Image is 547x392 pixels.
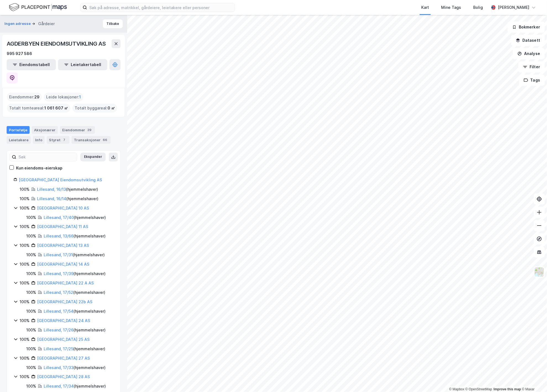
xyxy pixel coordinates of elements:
iframe: Chat Widget [519,365,547,392]
button: Eiendomstabell [7,59,56,70]
button: Analyse [513,48,545,59]
a: [GEOGRAPHIC_DATA] 24 AS [37,318,90,323]
div: Eiendommer [60,126,95,134]
div: ( hjemmelshaver ) [44,214,106,221]
div: ( hjemmelshaver ) [44,308,106,315]
div: 100% [20,186,30,193]
div: ( hjemmelshaver ) [44,346,105,352]
div: 100% [20,299,30,305]
img: Z [534,267,545,277]
div: 100% [26,327,36,333]
div: ( hjemmelshaver ) [44,364,106,371]
div: 29 [86,127,93,133]
a: [GEOGRAPHIC_DATA] 11 AS [37,224,88,229]
div: 7 [62,137,67,143]
input: Søk på adresse, matrikkel, gårdeiere, leietakere eller personer [87,3,235,12]
a: Lillesand, 16/14 [37,196,66,201]
a: [GEOGRAPHIC_DATA] 22b AS [37,299,92,304]
div: AGDERBYEN EIENDOMSUTVIKLING AS [7,39,107,48]
a: Lillesand, 17/34 [44,384,74,388]
a: [GEOGRAPHIC_DATA] 25 AS [37,337,90,342]
div: ( hjemmelshaver ) [44,327,106,333]
button: Ekspander [80,153,106,161]
div: 100% [26,383,36,390]
a: Lillesand, 17/25 [44,346,73,351]
a: [GEOGRAPHIC_DATA] 10 AS [37,206,89,210]
a: Lillesand, 13/66 [44,234,74,238]
span: 0 ㎡ [108,105,115,111]
div: 66 [102,137,108,143]
div: 100% [26,270,36,277]
div: Kun eiendoms-eierskap [16,165,62,171]
a: Lillesand, 17/39 [44,271,74,276]
div: 100% [26,214,36,221]
div: 100% [26,364,36,371]
div: Bolig [473,4,483,11]
span: 1 061 607 ㎡ [44,105,68,111]
div: ( hjemmelshaver ) [44,252,105,258]
div: 100% [20,223,30,230]
div: 100% [20,336,30,343]
div: Leide lokasjoner : [44,93,83,101]
a: [GEOGRAPHIC_DATA] 22 A AS [37,281,94,285]
div: Kontrollprogram for chat [519,365,547,392]
span: 1 [79,94,81,100]
input: Søk [16,153,77,161]
button: Tilbake [103,19,123,28]
button: Datasett [511,35,545,46]
span: 29 [34,94,40,100]
div: [PERSON_NAME] [498,4,529,11]
button: Ingen adresse [4,21,32,27]
div: 100% [20,195,30,202]
img: logo.f888ab2527a4732fd821a326f86c7f29.svg [9,2,67,12]
div: ( hjemmelshaver ) [44,289,105,296]
a: [GEOGRAPHIC_DATA] 13 AS [37,243,89,248]
button: Bokmerker [507,22,545,33]
a: Improve this map [494,387,521,391]
button: Tags [519,75,545,86]
div: 100% [26,346,36,352]
a: Lillesand, 17/31 [44,252,73,257]
a: [GEOGRAPHIC_DATA] Eiendomsutvikling AS [19,177,102,182]
a: [GEOGRAPHIC_DATA] 27 AS [37,356,90,360]
a: OpenStreetMap [465,387,492,391]
div: Info [33,136,45,144]
div: ( hjemmelshaver ) [37,186,98,193]
div: Styret [47,136,69,144]
div: 100% [20,205,30,211]
div: Gårdeier [38,20,55,27]
a: Lillesand, 17/52 [44,290,73,295]
div: 100% [26,289,36,296]
div: Eiendommer : [7,93,42,101]
div: 100% [20,317,30,324]
div: 995 927 586 [7,50,32,57]
div: Totalt tomteareal : [7,104,70,113]
div: 100% [20,373,30,380]
div: 100% [26,233,36,239]
div: Mine Tags [441,4,461,11]
a: Mapbox [449,387,464,391]
a: [GEOGRAPHIC_DATA] 28 AS [37,374,90,379]
div: 100% [20,280,30,286]
div: Leietakere [7,136,31,144]
div: 100% [20,242,30,249]
div: 100% [20,355,30,362]
div: Totalt byggareal : [72,104,117,113]
div: 100% [20,261,30,268]
button: Leietakertabell [58,59,107,70]
div: ( hjemmelshaver ) [44,233,106,239]
a: [GEOGRAPHIC_DATA] 14 AS [37,262,89,266]
div: Aksjonærer [32,126,58,134]
div: ( hjemmelshaver ) [37,195,98,202]
div: Portefølje [7,126,30,134]
div: 100% [26,252,36,258]
a: Lillesand, 17/33 [44,365,74,370]
div: Transaksjoner [72,136,111,144]
a: Lillesand, 17/40 [44,215,74,220]
a: Lillesand, 17/26 [44,328,74,332]
a: Lillesand, 16/13 [37,187,66,192]
a: Lillesand, 17/54 [44,309,74,313]
div: ( hjemmelshaver ) [44,270,106,277]
div: 100% [26,308,36,315]
div: ( hjemmelshaver ) [44,383,106,390]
